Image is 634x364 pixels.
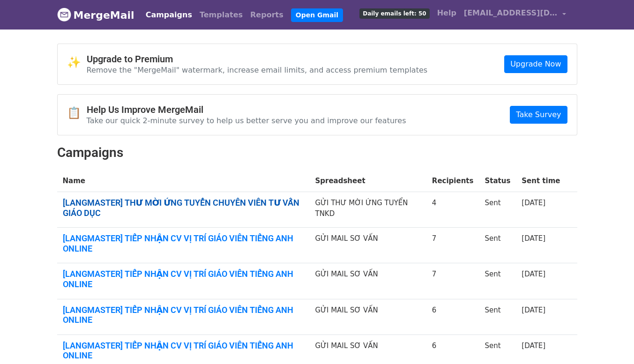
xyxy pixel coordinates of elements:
[522,270,545,278] a: [DATE]
[479,192,516,228] td: Sent
[67,56,87,69] span: ✨
[426,192,479,228] td: 4
[426,299,479,334] td: 6
[142,6,196,24] a: Campaigns
[57,145,577,161] h2: Campaigns
[87,116,406,126] p: Take our quick 2-minute survey to help us better serve you and improve our features
[522,342,545,350] a: [DATE]
[460,4,570,26] a: [EMAIL_ADDRESS][DOMAIN_NAME]
[309,170,426,192] th: Spreadsheet
[426,228,479,263] td: 7
[464,7,558,19] span: [EMAIL_ADDRESS][DOMAIN_NAME]
[309,299,426,334] td: GỬI MAIL SƠ VẤN
[63,233,304,253] a: [LANGMASTER] TIẾP NHẬN CV VỊ TRÍ GIÁO VIÊN TIẾNG ANH ONLINE
[426,170,479,192] th: Recipients
[309,228,426,263] td: GỬI MAIL SƠ VẤN
[479,170,516,192] th: Status
[63,305,304,325] a: [LANGMASTER] TIẾP NHẬN CV VỊ TRÍ GIÁO VIÊN TIẾNG ANH ONLINE
[479,299,516,334] td: Sent
[57,7,71,22] img: MergeMail logo
[57,170,310,192] th: Name
[356,4,433,22] a: Daily emails left: 50
[67,106,87,120] span: 📋
[522,199,545,207] a: [DATE]
[426,263,479,299] td: 7
[196,6,246,24] a: Templates
[479,228,516,263] td: Sent
[522,306,545,314] a: [DATE]
[504,55,567,73] a: Upgrade Now
[87,65,428,75] p: Remove the "MergeMail" watermark, increase email limits, and access premium templates
[87,104,406,115] h4: Help Us Improve MergeMail
[63,198,304,218] a: [LANGMASTER] THƯ MỜI ỨNG TUYỂN CHUYÊN VIÊN TƯ VẤN GIÁO DỤC
[522,234,545,243] a: [DATE]
[309,263,426,299] td: GỬI MAIL SƠ VẤN
[63,341,304,361] a: [LANGMASTER] TIẾP NHẬN CV VỊ TRÍ GIÁO VIÊN TIẾNG ANH ONLINE
[63,269,304,289] a: [LANGMASTER] TIẾP NHẬN CV VỊ TRÍ GIÁO VIÊN TIẾNG ANH ONLINE
[433,4,460,22] a: Help
[516,170,566,192] th: Sent time
[57,5,134,25] a: MergeMail
[291,8,343,22] a: Open Gmail
[246,6,287,24] a: Reports
[359,8,429,19] span: Daily emails left: 50
[479,263,516,299] td: Sent
[87,53,428,65] h4: Upgrade to Premium
[309,192,426,228] td: GỬI THƯ MỜI ỨNG TUYỂN TNKD
[510,106,567,124] a: Take Survey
